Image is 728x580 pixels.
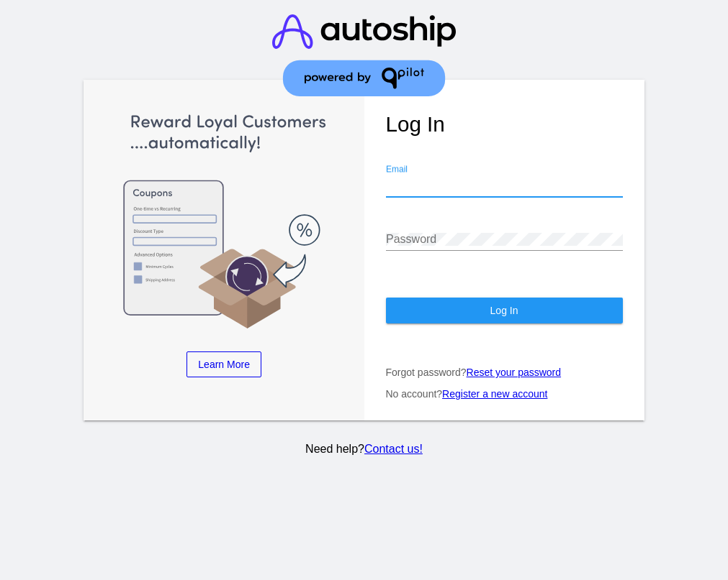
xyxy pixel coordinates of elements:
span: Log In [490,305,518,316]
p: Need help? [81,443,647,456]
p: No account? [386,388,623,400]
input: Email [386,179,623,192]
h1: Log In [386,112,623,137]
a: Reset your password [467,367,562,378]
a: Contact us! [364,443,423,455]
a: Learn More [187,351,261,377]
img: Apply Coupons Automatically to Scheduled Orders with QPilot [106,112,343,330]
p: Forgot password? [386,367,623,378]
span: Learn More [198,359,250,370]
button: Log In [386,298,623,323]
a: Register a new account [442,388,547,400]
